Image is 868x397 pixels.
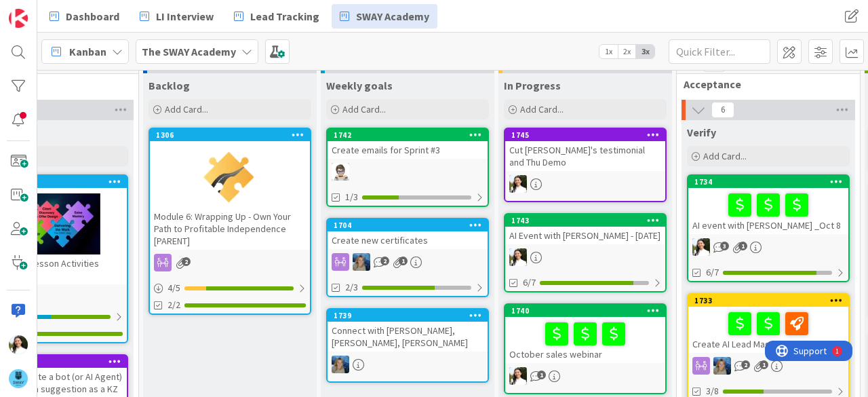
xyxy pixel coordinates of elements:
div: MA [328,253,488,271]
div: 1743AI Event with [PERSON_NAME] - [DATE] [505,214,665,244]
div: AK [505,367,665,385]
div: Connect with [PERSON_NAME], [PERSON_NAME], [PERSON_NAME] [328,322,488,352]
div: 1740 [511,306,665,316]
span: 6 [711,102,734,118]
a: Dashboard [41,4,127,29]
span: Add Card... [703,150,747,162]
span: 1 [537,371,546,379]
span: 1x [599,45,618,58]
a: SWAY Academy [332,4,437,29]
span: 1 [759,360,768,369]
img: AK [509,248,527,266]
span: 1/3 [345,190,358,204]
div: 1704Create new certificates [328,219,488,249]
div: Module 6: Wrapping Up - Own Your Path to Profitable Independence [PARENT] [150,208,310,250]
div: 4/5 [150,280,310,297]
div: 1733 [694,296,848,305]
a: Lead Tracking [226,4,328,29]
input: Quick Filter... [669,39,770,64]
img: MA [713,357,731,375]
div: 1745Cut [PERSON_NAME]'s testimonial and Thu Demo [505,129,665,171]
span: 6/7 [706,265,719,280]
div: 1704 [334,221,488,230]
span: 2/2 [167,298,180,312]
div: Create new certificates [328,231,488,249]
span: Dashboard [66,8,119,24]
div: MA [688,357,848,375]
div: 1306Module 6: Wrapping Up - Own Your Path to Profitable Independence [PARENT] [150,129,310,250]
span: 2 [182,257,191,266]
span: LI Interview [156,8,214,24]
div: 1734 [688,176,848,188]
div: October sales webinar [505,317,665,363]
span: Add Card... [520,103,564,115]
span: Support [28,2,62,18]
img: MA [353,253,370,271]
img: AK [692,238,710,256]
span: SWAY Academy [356,8,429,24]
div: MA [328,356,488,373]
span: Add Card... [165,103,208,115]
span: 2x [618,45,636,58]
div: 1734 [694,177,848,187]
div: 1306 [156,130,310,140]
div: 1743 [505,214,665,227]
span: 4 / 5 [167,281,180,295]
div: 1740 [505,305,665,317]
div: 1740October sales webinar [505,305,665,363]
div: 1306 [150,129,310,141]
div: Create emails for Sprint #3 [328,141,488,159]
div: Create AI Lead Magnet [688,307,848,353]
div: 1742 [328,129,488,141]
div: 1743 [511,216,665,225]
span: 1 [738,242,747,250]
span: 3x [636,45,654,58]
span: 1 [399,257,408,265]
img: AK [509,367,527,385]
span: Backlog [149,79,190,92]
img: Visit kanbanzone.com [9,9,28,28]
span: Acceptance [684,77,843,91]
div: AI event with [PERSON_NAME] _Oct 8 [688,188,848,234]
div: Cut [PERSON_NAME]'s testimonial and Thu Demo [505,141,665,171]
div: 1742 [334,130,488,140]
div: 1733 [688,295,848,307]
span: Weekly goals [326,79,393,92]
span: Lead Tracking [250,8,319,24]
img: AK [9,335,28,354]
img: MA [332,356,349,373]
div: 1 [71,5,74,16]
div: 1734AI event with [PERSON_NAME] _Oct 8 [688,176,848,234]
span: 3 [720,242,729,250]
div: 1733Create AI Lead Magnet [688,295,848,353]
div: 1739 [328,309,488,322]
img: TP [332,163,349,181]
img: AK [509,175,527,193]
div: 1742Create emails for Sprint #3 [328,129,488,159]
span: 2/3 [345,280,358,295]
div: 1739 [334,311,488,320]
span: Kanban [69,43,106,60]
b: The SWAY Academy [142,45,236,58]
span: Add Card... [342,103,386,115]
div: AK [505,175,665,193]
div: TP [328,163,488,181]
div: 1745 [505,129,665,141]
div: 1739Connect with [PERSON_NAME], [PERSON_NAME], [PERSON_NAME] [328,309,488,352]
div: AK [505,248,665,266]
div: 1704 [328,219,488,231]
a: LI Interview [132,4,222,29]
div: 1745 [511,130,665,140]
span: In Progress [504,79,561,92]
div: AI Event with [PERSON_NAME] - [DATE] [505,227,665,244]
div: AK [688,238,848,256]
span: Verify [687,126,716,139]
span: 6/7 [523,276,536,290]
span: 2 [380,257,389,265]
span: 2 [741,360,750,369]
img: avatar [9,369,28,388]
